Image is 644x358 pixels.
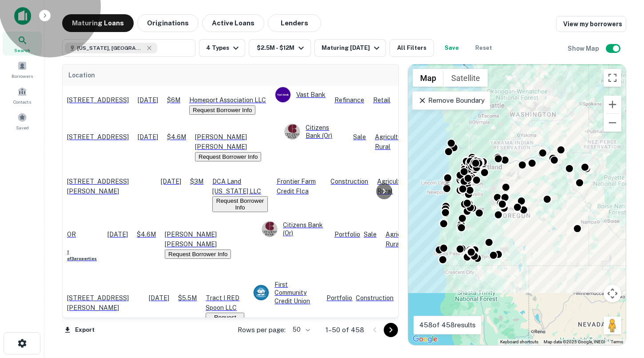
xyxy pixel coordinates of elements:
a: View my borrowers [556,16,626,32]
button: Go to next page [384,323,398,337]
span: Location [68,70,95,80]
img: picture [285,124,300,139]
span: Contacts [13,98,31,105]
p: [DATE] [138,95,158,105]
button: Reset [469,39,498,57]
p: [PERSON_NAME] [PERSON_NAME] [195,132,275,152]
button: Request Borrower Info [165,249,231,259]
button: Zoom in [604,96,621,113]
p: $6M [167,95,180,105]
p: Homeport Association LLC [189,95,266,105]
img: picture [275,87,290,102]
a: Terms [611,339,623,344]
p: Retail [373,95,390,105]
button: All Filters [390,39,434,57]
p: $4.6M [167,132,186,142]
p: $5.5M [178,293,197,303]
h6: Show Map [568,44,600,53]
p: [STREET_ADDRESS][PERSON_NAME] [67,177,152,196]
span: Map data ©2025 Google, INEGI [544,339,605,344]
button: Request Borrower Info [212,196,267,212]
button: Request Borrower Info [206,313,244,335]
button: Zoom out [604,114,621,132]
button: Show street map [413,69,444,87]
div: 50 [289,323,311,336]
button: Originations [137,14,199,32]
button: Request Borrower Info [189,105,255,115]
h6: 1 of 3 properties [67,249,99,262]
div: This loan purpose was for construction [356,293,394,303]
button: $2.5M - $12M [249,39,311,57]
div: Citizens Bank (or) [262,221,326,237]
div: This is a portfolio loan with 2 properties [326,293,352,303]
p: DCA Land [US_STATE] LLC [212,177,267,196]
button: Show satellite imagery [444,69,488,87]
button: Keyboard shortcuts [500,339,538,345]
p: Tract I RED Spoon LLC [206,293,244,313]
span: Saved [16,124,29,131]
p: [STREET_ADDRESS] [67,132,129,142]
img: capitalize-icon.png [14,7,31,25]
button: Request Borrower Info [195,152,261,161]
img: picture [254,285,269,300]
iframe: Chat Widget [600,287,644,330]
button: Lenders [268,14,321,32]
span: Search [14,47,30,54]
p: 458 of 458 results [419,320,476,330]
div: This is a portfolio loan with 3 properties [334,229,360,239]
p: [DATE] [107,229,128,239]
p: Agricultural / Rural [375,132,420,152]
p: [DATE] [138,132,158,142]
button: Maturing Loans [62,14,134,32]
p: OR [67,229,99,239]
div: Sale [364,229,377,239]
button: Export [62,323,97,337]
p: [STREET_ADDRESS][PERSON_NAME] [67,293,140,313]
p: Frontier Farm Credit Flca [277,177,322,196]
button: Save your search to get updates of matches that match your search criteria. [437,39,466,57]
div: 0 0 [408,64,626,345]
p: [DATE] [149,293,169,303]
div: Vast Bank [275,87,326,103]
span: Borrowers [12,72,33,80]
p: Remove Boundary [418,95,484,106]
button: Active Loans [202,14,264,32]
div: This loan purpose was for construction [330,177,368,186]
p: $3M [190,177,203,186]
p: $4.6M [137,229,156,239]
div: First Community Credit Union [253,281,318,305]
p: [DATE] [161,177,181,186]
div: Sale [353,132,366,142]
span: [US_STATE], [GEOGRAPHIC_DATA] [77,44,144,52]
div: Citizens Bank (or) [284,124,344,140]
p: [STREET_ADDRESS] [67,95,129,105]
button: 4 Types [199,39,245,57]
img: Google [410,334,440,345]
button: Toggle fullscreen view [604,69,621,87]
a: Open this area in Google Maps (opens a new window) [410,334,440,345]
p: Rows per page: [238,325,286,335]
img: picture [262,221,277,237]
button: Map camera controls [604,285,621,302]
div: Maturing [DATE] [322,43,382,53]
p: [PERSON_NAME] [PERSON_NAME] [165,229,253,249]
p: 1–50 of 458 [326,325,364,335]
div: This loan purpose was for refinancing [334,95,364,105]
